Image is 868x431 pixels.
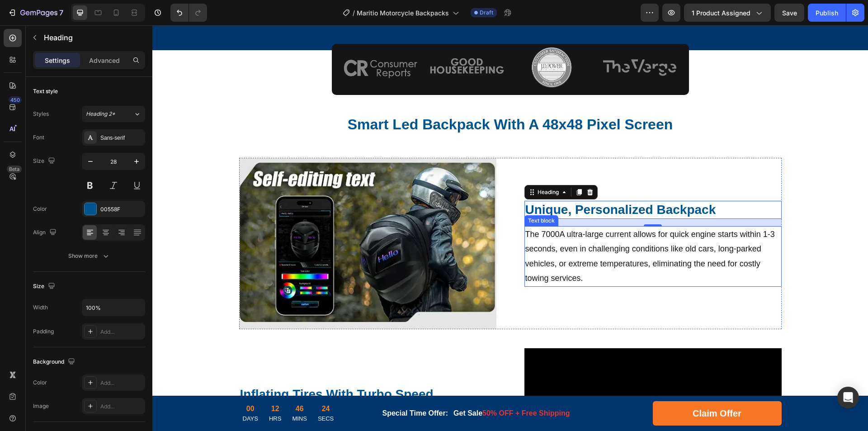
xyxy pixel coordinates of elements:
img: gempages_575532260401349194-1c3b2f14-5895-4a14-926d-a37fbd6d90a9.webp [363,21,439,64]
iframe: Design area [152,25,868,431]
div: Color [33,379,47,387]
a: Claim Offer [500,376,629,400]
div: Color [33,205,47,213]
strong: Special Time Offer: [230,384,296,392]
div: Publish [816,8,838,18]
p: Advanced [89,56,120,65]
button: Show more [33,248,145,264]
div: Sans-serif [100,134,143,142]
button: 1 product assigned [684,4,771,22]
p: Get Sale [301,383,417,393]
div: Claim Offer [540,381,589,395]
h2: Rich Text Editor. Editing area: main [87,89,629,110]
span: Draft [480,9,493,17]
span: 50% OFF + Free Shipping [330,384,417,392]
button: 7 [4,4,67,22]
button: Save [774,4,804,22]
div: 450 [9,96,22,104]
p: Settings [45,56,70,65]
p: The 7000A ultra-large current allows for quick engine starts within 1-3 seconds, even in challeng... [373,202,628,260]
span: Save [782,9,797,17]
div: Add... [100,328,143,336]
span: 1 product assigned [692,8,750,18]
div: Image [33,402,49,410]
div: 24 [165,378,181,389]
button: Heading 2* [82,106,145,122]
strong: Smart Led Backpack With A 48x48 Pixel Screen [195,91,520,107]
div: Show more [68,251,110,260]
div: Font [33,133,44,142]
div: Undo/Redo [170,4,207,22]
button: Publish [808,4,846,22]
strong: Inflating Tires With Turbo Speed [88,362,281,376]
span: Maritio Motorcycle Backpacks [357,8,449,18]
p: ⁠⁠⁠⁠⁠⁠⁠ [88,90,628,109]
div: Padding [33,327,54,336]
div: Text block [374,191,404,199]
p: 7 [59,7,63,18]
div: 00558F [100,205,143,213]
div: Add... [100,403,143,411]
div: Add... [100,379,143,387]
img: gempages_575532260401349194-a015cac7-946c-4f22-9965-03f6c62c2453.webp [450,21,526,64]
img: gempages_575532260401349194-76879c05-c474-40d0-9375-dec3292690f2.webp [190,21,266,64]
div: Align [33,227,58,239]
div: Heading [383,163,408,171]
img: gempages_575532260401349194-397ec57d-d734-47dd-abc8-f492e39b370b.webp [277,21,353,64]
h2: Rich Text Editor. Editing area: main [372,175,629,194]
p: Heading [44,32,142,43]
div: Open Intercom Messenger [837,387,859,408]
div: Text style [33,87,58,95]
input: Auto [82,299,145,316]
div: Size [33,280,57,293]
div: Width [33,303,48,312]
div: Styles [33,110,49,118]
div: Background [33,356,77,368]
img: MotoBackpack-13.webp [87,133,344,304]
div: Size [33,155,57,167]
p: SECS [165,389,181,398]
div: Beta [7,166,22,173]
span: / [353,8,355,18]
p: Unique, Personalized Backpack [373,176,628,193]
span: Heading 2* [86,110,115,118]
